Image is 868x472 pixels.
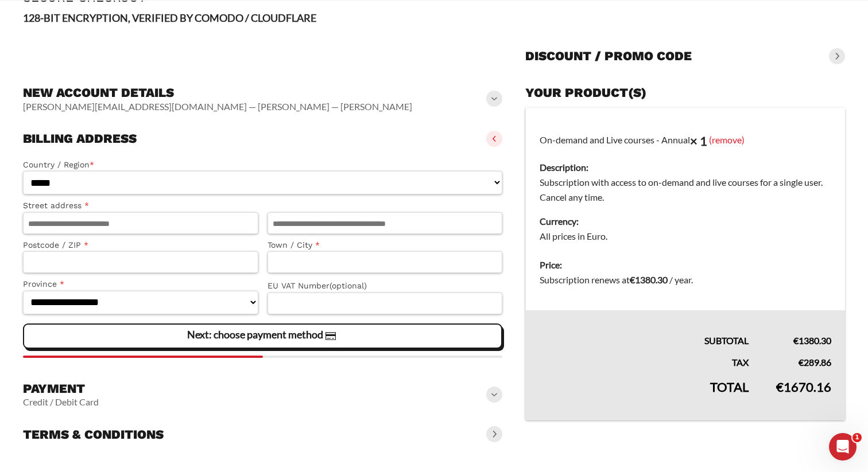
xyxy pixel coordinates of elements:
[540,160,831,175] dt: Description:
[829,433,857,461] iframe: Intercom live chat
[852,433,862,442] span: 1
[799,357,831,368] bdi: 289.86
[630,274,635,285] span: €
[776,379,784,395] span: €
[540,214,831,229] dt: Currency:
[793,335,831,346] bdi: 1380.30
[793,335,799,346] span: €
[268,279,503,292] label: EU VAT Number
[268,239,503,252] label: Town / City
[776,379,831,395] bdi: 1670.16
[23,381,99,397] h3: Payment
[540,274,693,285] span: Subscription renews at .
[23,131,137,147] h3: Billing address
[799,357,804,368] span: €
[526,348,762,370] th: Tax
[23,323,502,349] vaadin-button: Next: choose payment method
[525,48,692,64] h3: Discount / promo code
[330,281,367,290] span: (optional)
[540,229,831,244] dd: All prices in Euro.
[540,175,831,205] dd: Subscription with access to on-demand and live courses for a single user. Cancel any time.
[526,370,762,420] th: Total
[690,133,707,149] strong: × 1
[23,199,258,212] label: Street address
[540,258,831,272] dt: Price:
[23,11,316,24] strong: 128-BIT ENCRYPTION, VERIFIED BY COMODO / CLOUDFLARE
[669,274,691,285] span: / year
[23,101,412,112] vaadin-horizontal-layout: [PERSON_NAME][EMAIL_ADDRESS][DOMAIN_NAME] — [PERSON_NAME] — [PERSON_NAME]
[23,239,258,252] label: Postcode / ZIP
[526,310,762,348] th: Subtotal
[526,108,845,251] td: On-demand and Live courses - Annual
[23,158,502,171] label: Country / Region
[23,427,164,443] h3: Terms & conditions
[709,134,745,145] a: (remove)
[23,278,258,291] label: Province
[23,85,412,101] h3: New account details
[23,396,99,408] vaadin-horizontal-layout: Credit / Debit Card
[630,274,668,285] bdi: 1380.30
